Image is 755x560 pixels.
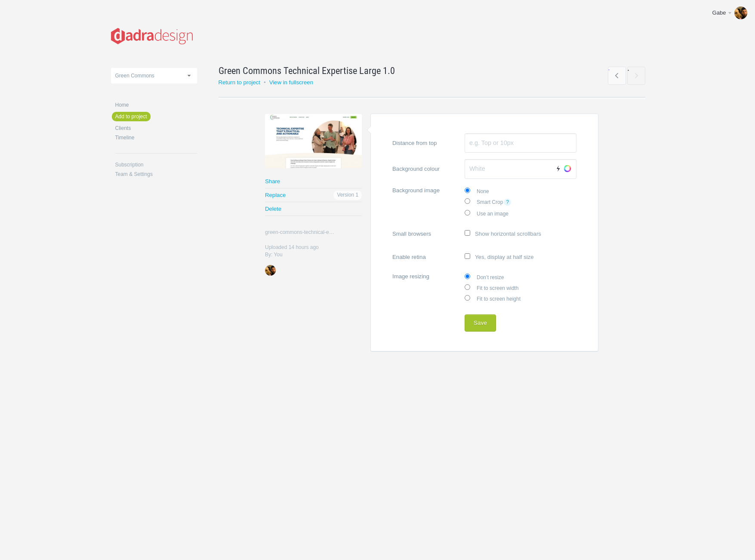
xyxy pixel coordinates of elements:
a: Return to project [219,79,261,86]
label: Don’t resize [465,271,576,282]
input: Background colourAutoChoose [465,159,576,179]
span: Small browsers [392,230,465,237]
a: Timeline [115,135,197,140]
input: Use an image [465,210,470,215]
a: Share [265,175,362,188]
a: ? [504,199,511,206]
span: green-commons-technical-e… [265,229,353,236]
a: Replace [265,188,362,202]
img: 62c98381ecd37f58a7cfd59cae891579 [734,6,747,19]
label: Smart Crop [465,196,576,208]
input: Fit to screen width [465,284,470,290]
a: Clients [115,126,197,131]
a: View in fullscreen [269,79,313,86]
input: None [465,188,470,193]
span: Background colour [392,159,455,176]
a: View all by you [265,265,276,276]
img: dadra-logo_20221125084425.png [111,28,193,44]
span: Version 1 [333,191,362,200]
a: Delete [265,202,362,215]
span: Image resizing [392,271,455,283]
span: Distance from top [392,133,455,150]
span: Uploaded 14 hours ago By: You [265,244,319,258]
a: Add to project [112,112,151,121]
img: 62c98381ecd37f58a7cfd59cae891579 [265,265,276,276]
a: Choose [561,162,574,175]
label: Fit to screen width [465,282,576,293]
small: • [264,79,266,86]
input: Distance from top [465,133,576,153]
label: Fit to screen height [465,293,576,304]
span: → [627,67,645,85]
div: Gabe [712,9,727,17]
input: Enable retinaYes, display at half size [465,253,470,259]
input: Smart Crop? [465,198,470,204]
a: Team & Settings [115,172,197,177]
span: Enable retina [392,253,465,260]
label: Use an image [465,208,576,218]
a: Home [115,102,197,108]
span: Green Commons Technical Expertise Large 1.0 [219,64,395,77]
span: Background image [392,185,455,197]
input: Don’t resize [465,274,470,279]
span: Green Commons [115,73,154,79]
a: ← [608,67,626,85]
label: Show horizontal scrollbars [392,225,576,242]
a: Green Commons Technical Expertise Large 1.0 [219,64,624,77]
a: Auto [553,162,561,175]
a: Gabe [706,4,751,22]
input: Small browsersShow horizontal scrollbars [465,230,470,236]
input: Fit to screen height [465,295,470,301]
button: Save [465,314,496,332]
label: Yes, display at half size [392,248,576,265]
label: None [465,185,576,196]
a: Subscription [115,162,197,167]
